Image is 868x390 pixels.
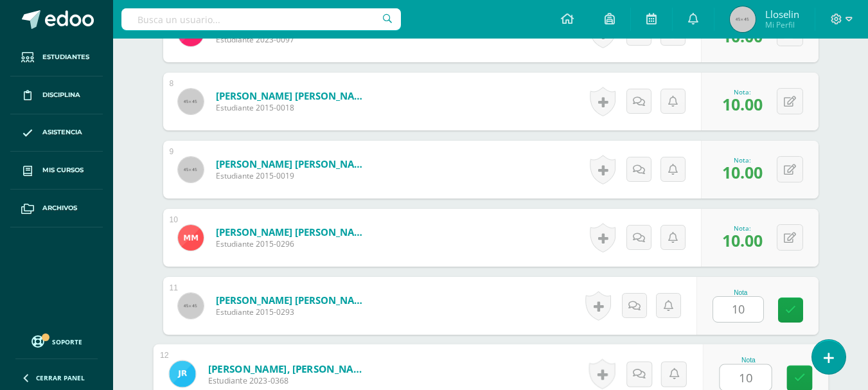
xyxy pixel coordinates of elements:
[178,89,204,114] img: 45x45
[178,293,204,319] img: 45x45
[169,360,195,387] img: fe6ee4fb02cfc4e935a5b9564e182862.png
[713,289,769,296] div: Nota
[42,165,84,175] span: Mis cursos
[52,337,82,346] span: Soporte
[42,127,82,137] span: Asistencia
[722,93,763,115] span: 10.00
[42,90,80,100] span: Disciplina
[10,152,103,190] a: Mis cursos
[10,190,103,227] a: Archivos
[719,357,777,364] div: Nota
[42,52,89,62] span: Estudiantes
[10,114,103,152] a: Asistencia
[216,226,370,238] a: [PERSON_NAME] [PERSON_NAME]
[36,373,85,382] span: Cerrar panel
[42,203,77,213] span: Archivos
[216,170,370,181] span: Estudiante 2015-0019
[765,8,799,21] span: Lloselin
[216,306,370,317] span: Estudiante 2015-0293
[730,6,756,32] img: 45x45
[216,238,370,249] span: Estudiante 2015-0296
[216,157,370,170] a: [PERSON_NAME] [PERSON_NAME]
[178,225,204,251] img: 2882a8e11d5c72482baa885666c19391.png
[722,155,763,164] div: Nota:
[216,34,294,45] span: Estudiante 2023-0097
[15,332,98,350] a: Soporte
[208,362,366,375] a: [PERSON_NAME], [PERSON_NAME]
[722,229,763,251] span: 10.00
[713,297,763,322] input: 0-10.0
[765,19,799,30] span: Mi Perfil
[722,161,763,183] span: 10.00
[10,76,103,114] a: Disciplina
[208,375,366,387] span: Estudiante 2023-0368
[722,87,763,96] div: Nota:
[178,157,204,182] img: 45x45
[216,89,370,102] a: [PERSON_NAME] [PERSON_NAME]
[216,294,370,306] a: [PERSON_NAME] [PERSON_NAME]
[10,39,103,76] a: Estudiantes
[722,224,763,233] div: Nota:
[216,102,370,113] span: Estudiante 2015-0018
[121,8,401,30] input: Busca un usuario...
